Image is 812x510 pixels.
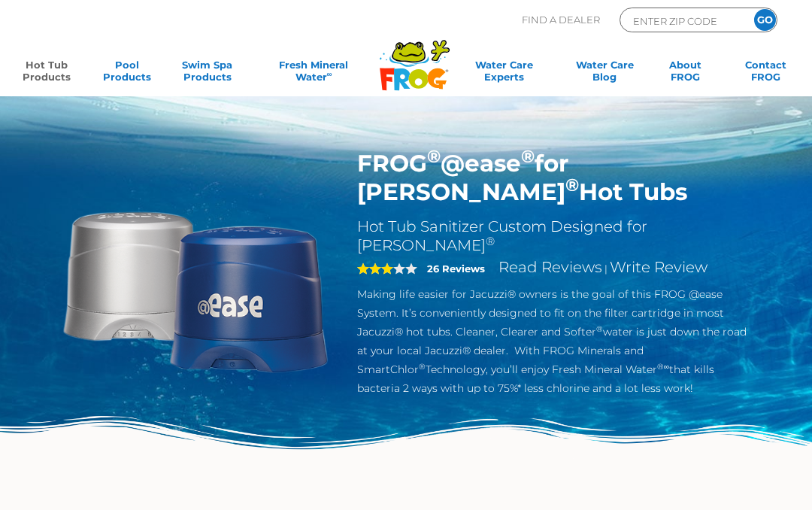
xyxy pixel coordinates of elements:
a: Hot TubProducts [15,59,77,89]
sup: ® [486,234,495,248]
a: Swim SpaProducts [176,59,238,89]
input: Zip Code Form [632,12,733,29]
a: Write Review [610,258,707,276]
p: Find A Dealer [522,8,600,32]
span: 3 [357,263,393,275]
a: ContactFROG [735,59,797,89]
sup: ®∞ [657,362,670,372]
a: Read Reviews [498,258,602,276]
sup: ® [419,362,426,372]
a: Fresh MineralWater∞ [256,59,371,89]
a: Water CareBlog [574,59,636,89]
sup: ® [596,324,603,334]
sup: ® [427,145,441,167]
sup: ® [521,145,535,167]
sup: ® [565,174,579,196]
a: PoolProducts [95,59,158,89]
p: Making life easier for Jacuzzi® owners is the goal of this FROG @ease System. It’s conveniently d... [357,285,756,398]
h2: Hot Tub Sanitizer Custom Designed for [PERSON_NAME] [357,217,756,255]
input: GO [754,9,776,31]
img: Sundance-cartridges-2.png [56,149,335,428]
a: AboutFROG [654,59,717,89]
a: Water CareExperts [453,59,556,89]
strong: 26 Reviews [427,263,485,275]
h1: FROG @ease for [PERSON_NAME] Hot Tubs [357,149,756,206]
sup: ∞ [327,70,332,78]
span: | [604,263,607,275]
